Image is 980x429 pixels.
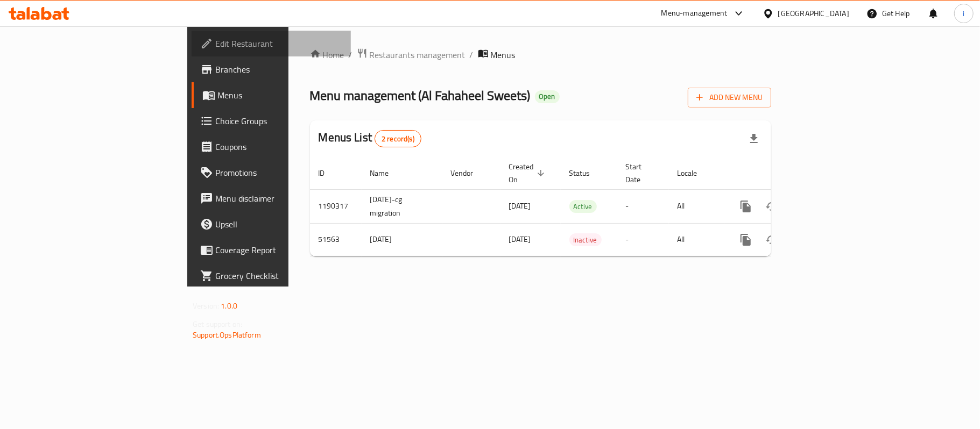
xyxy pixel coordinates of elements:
[569,167,604,180] span: Status
[215,218,342,231] span: Upsell
[778,8,849,19] div: [GEOGRAPHIC_DATA]
[491,48,516,61] span: Menus
[217,89,342,102] span: Menus
[193,317,242,331] span: Get support on:
[192,263,351,289] a: Grocery Checklist
[215,269,342,282] span: Grocery Checklist
[370,167,403,180] span: Name
[669,189,724,223] td: All
[215,37,342,50] span: Edit Restaurant
[569,201,597,213] span: Active
[310,48,771,62] nav: breadcrumb
[375,130,421,147] div: Total records count
[192,31,351,56] a: Edit Restaurant
[470,48,474,61] li: /
[192,82,351,108] a: Menus
[215,63,342,76] span: Branches
[192,237,351,263] a: Coverage Report
[569,234,602,246] span: Inactive
[733,227,759,253] button: more
[193,328,261,342] a: Support.OpsPlatform
[319,167,339,180] span: ID
[688,88,771,108] button: Add New Menu
[661,7,728,20] div: Menu-management
[192,108,351,134] a: Choice Groups
[696,91,763,104] span: Add New Menu
[192,56,351,82] a: Branches
[362,223,442,256] td: [DATE]
[215,192,342,205] span: Menu disclaimer
[569,200,597,213] div: Active
[617,223,669,256] td: -
[535,92,560,101] span: Open
[509,199,531,213] span: [DATE]
[370,48,466,61] span: Restaurants management
[669,223,724,256] td: All
[626,160,656,186] span: Start Date
[509,232,531,246] span: [DATE]
[678,167,711,180] span: Locale
[215,140,342,153] span: Coupons
[741,126,767,152] div: Export file
[617,189,669,223] td: -
[192,134,351,160] a: Coupons
[963,8,964,19] span: i
[310,83,531,108] span: Menu management ( Al Fahaheel Sweets )
[192,185,351,211] a: Menu disclaimer
[509,160,548,186] span: Created On
[724,157,845,190] th: Actions
[357,48,466,62] a: Restaurants management
[192,160,351,185] a: Promotions
[733,194,759,219] button: more
[451,167,488,180] span: Vendor
[319,130,421,147] h2: Menus List
[215,166,342,179] span: Promotions
[362,189,442,223] td: [DATE]-cg migration
[759,194,785,219] button: Change Status
[193,299,219,313] span: Version:
[221,299,237,313] span: 1.0.0
[215,244,342,256] span: Coverage Report
[759,227,785,253] button: Change Status
[375,134,421,144] span: 2 record(s)
[310,157,845,256] table: enhanced table
[192,211,351,237] a: Upsell
[215,115,342,127] span: Choice Groups
[535,90,560,103] div: Open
